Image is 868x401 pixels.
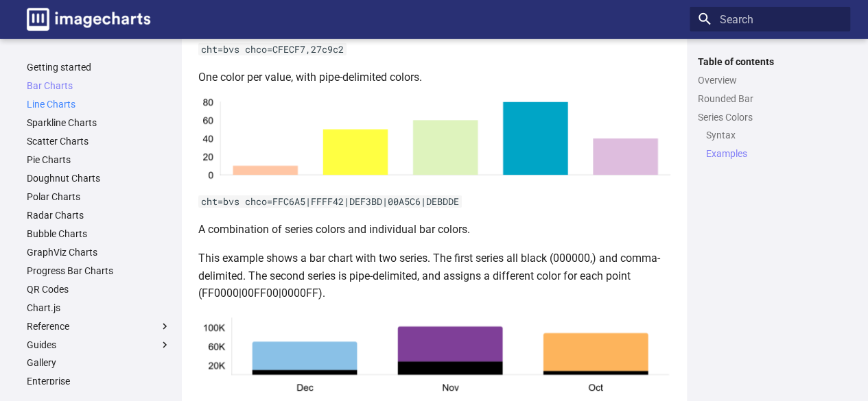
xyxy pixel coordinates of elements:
[198,69,670,86] p: One color per value, with pipe-delimited colors.
[706,129,842,141] a: Syntax
[27,172,171,184] a: Doughnut Charts
[27,339,171,351] label: Guides
[198,97,670,182] img: chart
[27,135,171,147] a: Scatter Charts
[706,147,842,160] a: Examples
[27,191,171,203] a: Polar Charts
[27,356,171,369] a: Gallery
[27,8,150,31] img: logo
[27,228,171,240] a: Bubble Charts
[27,302,171,314] a: Chart.js
[198,195,462,208] code: cht=bvs chco=FFC6A5|FFFF42|DEF3BD|00A5C6|DEBDDE
[27,265,171,277] a: Progress Bar Charts
[198,43,347,56] code: cht=bvs chco=CFECF7,27c9c2
[27,320,171,332] label: Reference
[21,3,156,36] a: Image-Charts documentation
[698,74,842,86] a: Overview
[27,246,171,258] a: GraphViz Charts
[27,117,171,129] a: Sparkline Charts
[690,7,850,32] input: Search
[27,80,171,92] a: Bar Charts
[198,313,670,398] img: chart
[690,56,850,160] nav: Table of contents
[27,98,171,110] a: Line Charts
[27,154,171,166] a: Pie Charts
[27,61,171,73] a: Getting started
[27,209,171,221] a: Radar Charts
[690,56,850,68] label: Table of contents
[27,283,171,295] a: QR Codes
[198,221,670,239] p: A combination of series colors and individual bar colors.
[698,93,842,105] a: Rounded Bar
[698,111,842,123] a: Series Colors
[698,129,842,160] nav: Series Colors
[27,375,171,387] a: Enterprise
[198,250,670,302] p: This example shows a bar chart with two series. The first series all black (000000,) and comma-de...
